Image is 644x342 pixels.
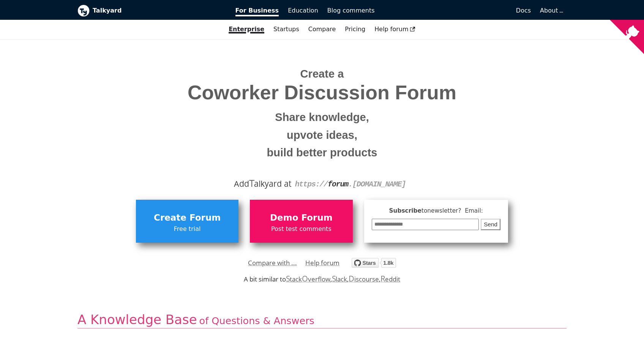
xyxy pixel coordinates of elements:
a: Reddit [380,275,400,283]
small: Share knowledge, [83,108,561,126]
span: D [349,273,354,284]
a: For Business [231,4,284,17]
span: Demo Forum [254,211,349,225]
span: Coworker Discussion Forum [83,82,561,103]
span: R [380,273,385,284]
img: talkyard.svg [352,258,396,268]
a: Compare [308,25,336,33]
small: upvote ideas, [83,126,561,144]
a: About [540,7,562,14]
img: Talkyard logo [77,5,90,17]
strong: forum [328,180,348,189]
h2: A Knowledge Base [77,312,567,329]
small: build better products [83,144,561,162]
span: Docs [516,7,531,14]
a: Education [283,4,323,17]
span: Post test comments [254,224,349,234]
span: For Business [235,7,279,16]
b: Talkyard [93,6,225,16]
a: Discourse [349,275,379,283]
span: Help forum [374,25,415,33]
a: Help forum [370,23,420,36]
button: Send [481,219,500,231]
a: Blog comments [323,4,379,17]
a: Demo ForumPost test comments [250,200,352,242]
span: of Questions & Answers [199,315,314,326]
span: T [249,176,254,190]
a: Talkyard logoTalkyard [77,5,225,17]
a: Star debiki/talkyard on GitHub [352,259,396,270]
span: Create a [300,68,344,80]
a: Create ForumFree trial [136,200,238,242]
a: Docs [379,4,536,17]
a: Compare with ... [248,257,297,269]
div: Add alkyard at [83,177,561,190]
a: StackOverflow [286,275,330,283]
span: O [302,273,308,284]
a: Slack [332,275,347,283]
span: Free trial [140,224,235,234]
span: Education [288,7,318,14]
span: Subscribe [372,206,501,216]
a: Startups [269,23,304,36]
span: to newsletter ? Email: [421,207,483,214]
span: S [286,273,290,284]
a: Enterprise [224,23,269,36]
span: S [332,273,336,284]
a: Help forum [305,257,339,269]
span: Create Forum [140,211,235,225]
span: Blog comments [327,7,375,14]
a: Pricing [340,23,370,36]
code: https:// . [DOMAIN_NAME] [295,180,406,189]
